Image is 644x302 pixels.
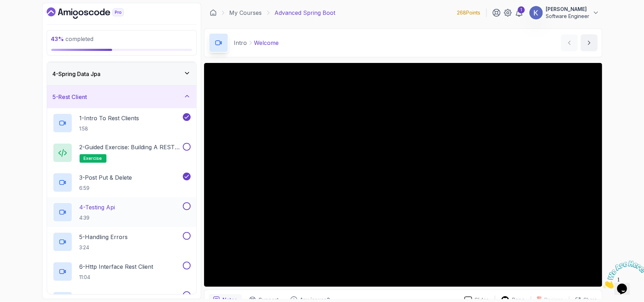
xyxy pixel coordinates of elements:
img: Chat attention grabber [3,3,47,31]
button: 5-Rest Client [47,86,196,108]
span: 43 % [51,35,64,42]
span: 1 [3,3,6,9]
div: 1 [518,6,525,13]
button: 6-Http Interface Rest Client11:04 [53,262,191,281]
button: next content [581,34,598,51]
p: 1:58 [80,125,139,132]
p: 11:04 [80,274,153,281]
p: Advanced Spring Boot [275,8,336,17]
a: My Courses [230,8,262,17]
p: 2 - Guided Exercise: Building a REST Client [80,143,181,151]
p: 7 - Http Interface Web Client [80,292,154,301]
button: 4-Testing Api4:39 [53,202,191,222]
a: Dashboard [47,7,140,19]
button: 3-Post Put & Delete6:59 [53,173,191,192]
h3: 5 - Rest Client [53,93,87,101]
h3: 4 - Spring Data Jpa [53,70,101,78]
a: Dashboard [210,9,217,16]
p: Software Engineer [546,13,590,20]
a: 1 [515,8,523,17]
button: previous content [561,34,578,51]
p: 1 - Intro To Rest Clients [80,114,139,122]
p: 6 - Http Interface Rest Client [80,262,153,271]
p: 4:39 [80,214,115,221]
span: completed [51,35,94,42]
button: 4-Spring Data Jpa [47,63,196,85]
p: 5 - Handling Errors [80,233,128,241]
p: 4 - Testing Api [80,203,115,211]
button: 5-Handling Errors3:24 [53,232,191,252]
p: Intro [234,39,247,47]
span: exercise [84,156,102,161]
img: user profile image [529,6,543,19]
button: 2-Guided Exercise: Building a REST Clientexercise [53,143,191,163]
p: [PERSON_NAME] [546,6,590,13]
p: Welcome [254,39,279,47]
iframe: chat widget [600,258,644,291]
button: user profile image[PERSON_NAME]Software Engineer [529,6,599,20]
p: 3 - Post Put & Delete [80,173,132,182]
p: 6:59 [80,185,132,192]
p: 268 Points [457,9,481,16]
iframe: 1 - Hi [204,63,602,287]
button: 1-Intro To Rest Clients1:58 [53,113,191,133]
p: 3:24 [80,244,128,251]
